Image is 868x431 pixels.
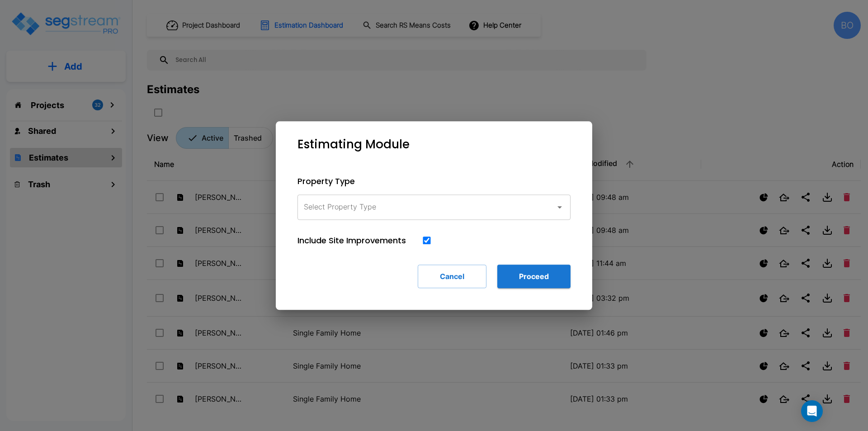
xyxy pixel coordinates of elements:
[297,234,406,246] p: Include Site Improvements
[297,175,571,187] p: Property Type
[297,136,410,153] p: Estimating Module
[801,400,823,422] div: Open Intercom Messenger
[418,265,486,288] button: Cancel
[497,265,571,288] button: Proceed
